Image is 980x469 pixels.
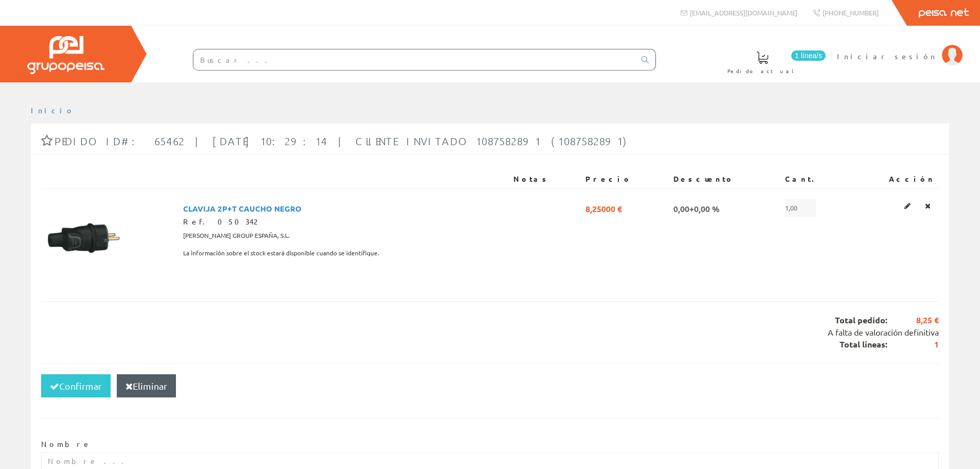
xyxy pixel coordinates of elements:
[791,50,826,61] span: 1 línea/s
[887,339,939,351] span: 1
[27,36,104,74] img: Grupo Peisa
[581,170,669,188] th: Precio
[193,49,635,70] input: Buscar ...
[901,199,914,213] a: Editar
[183,245,379,262] span: La información sobre el stock estará disponible cuando se identifique.
[117,374,176,398] button: Eliminar
[785,199,816,217] span: 1,00
[781,170,851,188] th: Cant.
[183,227,290,245] span: [PERSON_NAME] GROUP ESPAÑA, S.L.
[41,301,939,363] div: Total pedido: Total líneas:
[41,439,91,449] label: Nombre
[851,170,939,188] th: Acción
[727,66,797,76] span: Pedido actual
[887,315,939,326] span: 8,25 €
[823,8,879,17] span: [PHONE_NUMBER]
[31,106,75,115] a: Inicio
[837,51,937,61] span: Iniciar sesión
[669,170,781,188] th: Descuento
[717,43,828,80] a: 1 línea/s Pedido actual
[837,43,963,53] a: Iniciar sesión
[828,327,939,337] span: A falta de valoración definitiva
[585,199,622,217] span: 8,25000 €
[673,199,720,217] span: 0,00+0,00 %
[922,199,934,213] a: Eliminar
[45,199,122,276] img: Foto artículo CLAVIJA 2P+T CAUCHO NEGRO (150x150)
[55,135,631,147] span: Pedido ID#: 65462 | [DATE] 10:29:14 | Cliente Invitado 1087582891 (1087582891)
[690,8,797,17] span: [EMAIL_ADDRESS][DOMAIN_NAME]
[41,374,111,398] button: Confirmar
[183,217,505,227] div: Ref. 050342
[183,199,301,217] span: CLAVIJA 2P+T CAUCHO NEGRO
[509,170,582,188] th: Notas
